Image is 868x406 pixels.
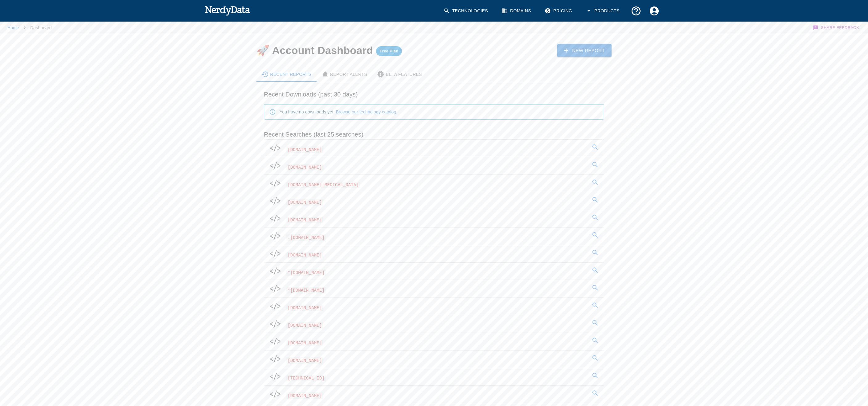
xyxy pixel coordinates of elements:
div: You have no downloads yet. . [280,106,397,117]
a: [DOMAIN_NAME] [264,333,604,350]
button: Support and Documentation [627,2,645,20]
a: [DOMAIN_NAME] [264,298,604,315]
span: [DOMAIN_NAME] [286,146,323,153]
a: *[DOMAIN_NAME] [264,263,604,280]
a: [TECHNICAL_ID] [264,368,604,385]
a: Home [7,25,19,30]
a: [DOMAIN_NAME] [264,245,604,262]
a: [DOMAIN_NAME] [264,157,604,174]
span: [DOMAIN_NAME] [286,217,323,223]
button: Products [582,2,624,20]
a: Domains [498,2,536,20]
img: NerdyData.com [205,4,250,17]
span: [DOMAIN_NAME] [286,252,323,258]
p: Dashboard [30,25,52,31]
a: [DOMAIN_NAME] [264,192,604,210]
span: [TECHNICAL_ID] [286,375,326,381]
nav: breadcrumb [7,22,52,34]
a: [DOMAIN_NAME] [264,351,604,368]
span: [DOMAIN_NAME] [286,357,323,364]
span: [DOMAIN_NAME] [286,305,323,311]
a: Technologies [440,2,493,20]
a: [DOMAIN_NAME][MEDICAL_DATA] [264,175,604,192]
div: Recent Reports [261,71,312,78]
a: [DOMAIN_NAME] [264,386,604,403]
a: [DOMAIN_NAME] [264,210,604,227]
h6: Recent Searches (last 25 searches) [264,129,604,139]
span: [DOMAIN_NAME] [286,392,323,399]
span: .[DOMAIN_NAME] [286,234,326,241]
a: [DOMAIN_NAME] [264,315,604,333]
a: [DOMAIN_NAME] [264,140,604,157]
iframe: Drift Widget Chat Controller [837,362,861,386]
span: [DOMAIN_NAME] [286,340,323,346]
span: *[DOMAIN_NAME] [286,269,326,276]
a: .[DOMAIN_NAME] [264,228,604,245]
h4: 🚀 Account Dashboard [256,44,402,56]
h6: Recent Downloads (past 30 days) [264,89,604,99]
span: *[DOMAIN_NAME] [286,287,326,293]
span: [DOMAIN_NAME] [286,322,323,329]
span: [DOMAIN_NAME] [286,164,323,170]
button: Share Feedback [812,22,861,34]
button: Account Settings [645,2,663,20]
a: Browse our technology catalog [336,109,396,114]
span: Free Plan [376,49,402,54]
a: *[DOMAIN_NAME] [264,280,604,297]
span: [DOMAIN_NAME][MEDICAL_DATA] [286,182,360,188]
div: Report Alerts [321,71,367,78]
span: [DOMAIN_NAME] [286,199,323,206]
a: New Report [557,44,612,57]
a: Free Plan [376,44,402,56]
a: Pricing [541,2,577,20]
div: Beta Features [377,71,422,78]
